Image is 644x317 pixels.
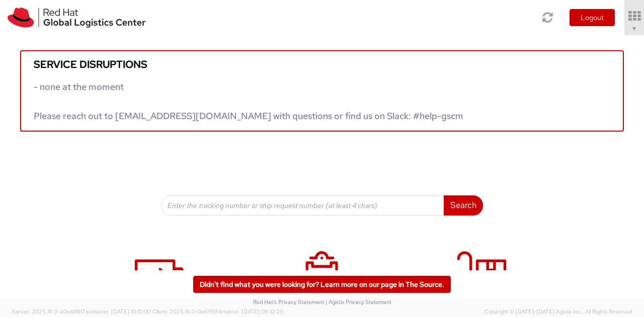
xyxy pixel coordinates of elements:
[92,308,151,315] span: master, [DATE] 10:10:00
[631,25,637,33] span: ▼
[253,298,324,305] a: Red Hat's Privacy Statement
[12,308,151,315] span: Server: 2025.18.0-a0edd1917ac
[34,81,463,122] span: - none at the moment Please reach out to [EMAIL_ADDRESS][DOMAIN_NAME] with questions or find us o...
[222,308,283,315] span: master, [DATE] 08:10:29
[34,59,610,70] h5: Service disruptions
[152,308,283,315] span: Client: 2025.18.0-0e69584
[485,308,632,316] span: Copyright © [DATE]-[DATE] Agistix Inc., All Rights Reserved
[193,276,451,293] a: Didn't find what you were looking for? Learn more on our page in The Source.
[570,9,615,26] button: Logout
[161,195,444,216] input: Enter the tracking number or ship request number (at least 4 chars)
[20,50,624,132] a: Service disruptions - none at the moment Please reach out to [EMAIL_ADDRESS][DOMAIN_NAME] with qu...
[8,8,145,28] img: rh-logistics-00dfa346123c4ec078e1.svg
[444,195,483,216] button: Search
[326,298,391,305] a: | Agistix Privacy Statement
